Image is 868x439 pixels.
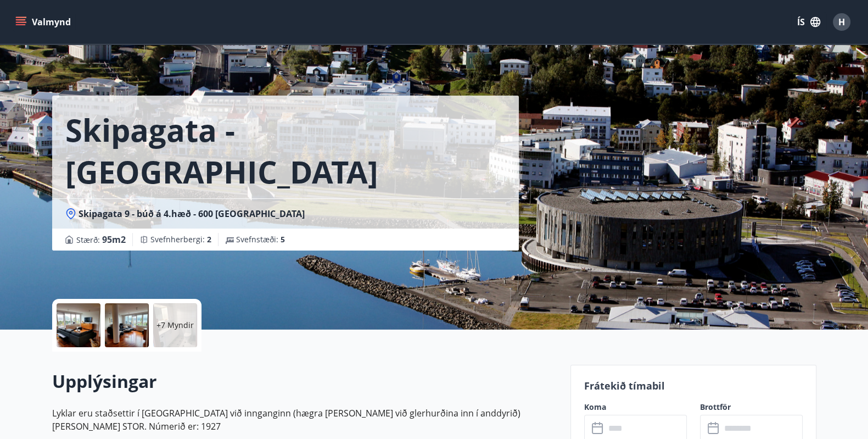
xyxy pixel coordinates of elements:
[281,234,285,244] span: 5
[79,208,305,220] span: Skipagata 9 - búð á 4.hæð - 600 [GEOGRAPHIC_DATA]
[52,407,557,433] p: Lyklar eru staðsettir í [GEOGRAPHIC_DATA] við innganginn (hægra [PERSON_NAME] við glerhurðina inn...
[52,369,557,393] h2: Upplýsingar
[584,402,687,413] label: Koma
[828,9,855,35] button: H
[76,233,126,246] span: Stærð :
[65,109,506,192] h1: Skipagata - [GEOGRAPHIC_DATA]
[207,234,211,244] span: 2
[700,402,803,413] label: Brottför
[236,234,285,245] span: Svefnstæði :
[102,234,126,246] span: 95 m2
[150,234,211,245] span: Svefnherbergi :
[13,12,75,32] button: menu
[584,379,803,393] p: Frátekið tímabil
[156,320,194,331] p: +7 Myndir
[791,12,826,32] button: ÍS
[838,16,845,28] span: H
